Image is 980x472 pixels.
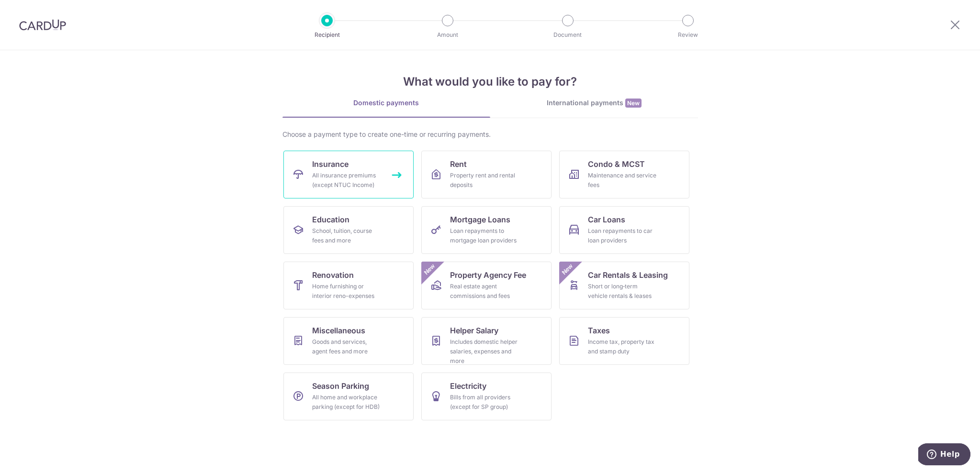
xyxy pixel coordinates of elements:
[588,325,610,336] span: Taxes
[450,337,519,366] div: Includes domestic helper salaries, expenses and more
[559,317,689,365] a: TaxesIncome tax, property tax and stamp duty
[918,443,970,467] iframe: Opens a widget where you can find more information
[450,282,519,301] div: Real estate agent commissions and fees
[282,130,698,139] div: Choose a payment type to create one-time or recurring payments.
[312,393,381,412] div: All home and workplace parking (except for HDB)
[421,373,552,420] a: ElectricityBills from all providers (except for SP group)
[421,262,552,309] a: Property Agency FeeReal estate agent commissions and feesNew
[450,325,498,336] span: Helper Salary
[22,7,42,15] span: Help
[450,380,486,392] span: Electricity
[450,214,510,225] span: Mortgage Loans
[450,158,467,170] span: Rent
[588,171,657,190] div: Maintenance and service fees
[312,325,365,336] span: Miscellaneous
[559,206,689,254] a: Car LoansLoan repayments to car loan providers
[625,99,642,108] span: New
[312,337,381,356] div: Goods and services, agent fees and more
[312,171,381,190] div: All insurance premiums (except NTUC Income)
[312,282,381,301] div: Home furnishing or interior reno-expenses
[588,226,657,245] div: Loan repayments to car loan providers
[559,262,575,277] span: New
[588,214,625,225] span: Car Loans
[312,226,381,245] div: School, tuition, course fees and more
[450,393,519,412] div: Bills from all providers (except for SP group)
[283,373,414,420] a: Season ParkingAll home and workplace parking (except for HDB)
[283,262,414,309] a: RenovationHome furnishing or interior reno-expenses
[450,269,526,281] span: Property Agency Fee
[283,151,414,198] a: InsuranceAll insurance premiums (except NTUC Income)
[559,262,689,309] a: Car Rentals & LeasingShort or long‑term vehicle rentals & leasesNew
[421,206,552,254] a: Mortgage LoansLoan repayments to mortgage loan providers
[292,30,362,40] p: Recipient
[490,98,698,108] div: International payments
[312,380,369,392] span: Season Parking
[412,30,483,40] p: Amount
[282,73,698,90] h4: What would you like to pay for?
[588,337,657,356] div: Income tax, property tax and stamp duty
[588,269,668,281] span: Car Rentals & Leasing
[421,262,437,277] span: New
[559,151,689,198] a: Condo & MCSTMaintenance and service fees
[19,19,66,31] img: CardUp
[283,206,414,254] a: EducationSchool, tuition, course fees and more
[588,158,645,170] span: Condo & MCST
[312,214,349,225] span: Education
[653,30,723,40] p: Review
[421,151,552,198] a: RentProperty rent and rental deposits
[283,317,414,365] a: MiscellaneousGoods and services, agent fees and more
[421,317,552,365] a: Helper SalaryIncludes domestic helper salaries, expenses and more
[588,282,657,301] div: Short or long‑term vehicle rentals & leases
[312,269,354,281] span: Renovation
[450,171,519,190] div: Property rent and rental deposits
[312,158,349,170] span: Insurance
[532,30,603,40] p: Document
[282,98,490,108] div: Domestic payments
[450,226,519,245] div: Loan repayments to mortgage loan providers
